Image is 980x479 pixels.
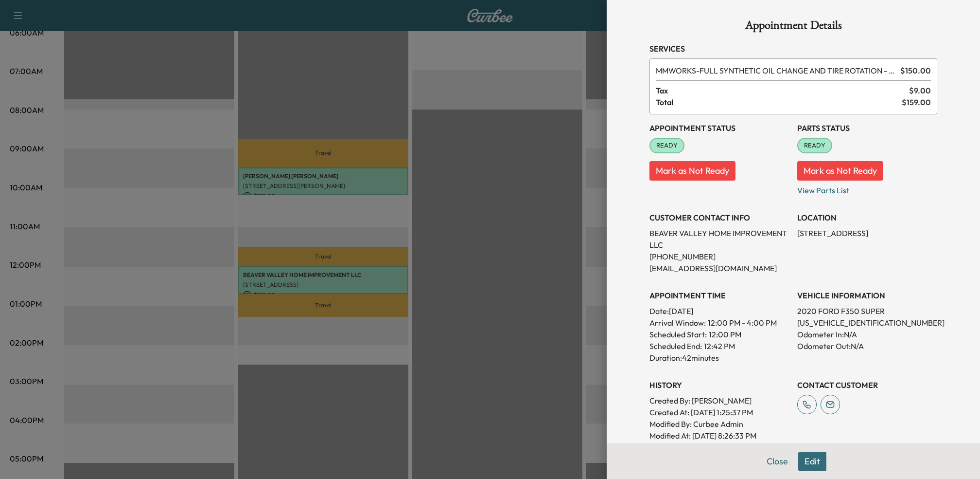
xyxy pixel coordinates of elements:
[797,181,937,196] p: View Parts List
[649,317,789,329] p: Arrival Window:
[797,305,937,317] p: 2020 FORD F350 SUPER
[649,19,937,35] h1: Appointment Details
[649,262,789,274] p: [EMAIL_ADDRESS][DOMAIN_NAME]
[649,212,789,223] h3: CUSTOMER CONTACT INFO
[649,395,789,406] p: Created By : [PERSON_NAME]
[649,227,789,251] p: BEAVER VALLEY HOME IMPROVEMENT LLC
[797,379,937,391] h3: CONTACT CUSTOMER
[797,340,937,352] p: Odometer Out: N/A
[649,352,789,364] p: Duration: 42 minutes
[649,251,789,262] p: [PHONE_NUMBER]
[649,406,789,418] p: Created At : [DATE] 1:25:37 PM
[649,122,789,134] h3: Appointment Status
[656,85,909,96] span: Tax
[649,329,707,340] p: Scheduled Start:
[797,212,937,223] h3: LOCATION
[797,329,937,340] p: Odometer In: N/A
[649,43,937,55] h3: Services
[709,329,741,340] p: 12:00 PM
[797,290,937,301] h3: VEHICLE INFORMATION
[797,227,937,239] p: [STREET_ADDRESS]
[909,85,931,96] span: $ 9.00
[902,96,931,108] span: $ 159.00
[798,141,831,150] span: READY
[797,122,937,134] h3: Parts Status
[708,317,777,329] span: 12:00 PM - 4:00 PM
[798,452,826,471] button: Edit
[656,65,896,76] span: FULL SYNTHETIC OIL CHANGE AND TIRE ROTATION - WORKS PACKAGE
[649,161,735,181] button: Mark as Not Ready
[649,305,789,317] p: Date: [DATE]
[797,317,937,329] p: [US_VEHICLE_IDENTIFICATION_NUMBER]
[704,340,735,352] p: 12:42 PM
[649,290,789,301] h3: APPOINTMENT TIME
[649,379,789,391] h3: History
[760,452,794,471] button: Close
[649,340,702,352] p: Scheduled End:
[656,96,902,108] span: Total
[650,141,683,150] span: READY
[900,65,931,76] span: $ 150.00
[797,161,883,181] button: Mark as Not Ready
[649,418,789,430] p: Modified By : Curbee Admin
[649,430,789,442] p: Modified At : [DATE] 8:26:33 PM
